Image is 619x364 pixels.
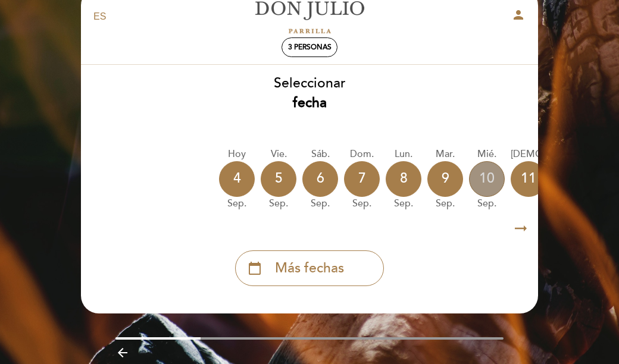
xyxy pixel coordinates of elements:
span: 3 personas [288,43,332,52]
div: sep. [469,197,505,211]
div: 4 [219,161,255,197]
a: [PERSON_NAME] [235,1,384,33]
div: 7 [344,161,380,197]
b: fecha [293,95,327,111]
div: lun. [386,148,421,161]
div: dom. [344,148,380,161]
div: 5 [261,161,296,197]
div: 8 [386,161,421,197]
div: sep. [386,197,421,211]
div: vie. [261,148,296,161]
div: Seleccionar [80,74,539,113]
div: sep. [302,197,338,211]
div: 10 [469,161,505,197]
i: arrow_right_alt [512,216,530,241]
div: 9 [427,161,463,197]
span: Más fechas [275,259,344,278]
i: person [511,8,526,22]
div: sep. [261,197,296,211]
div: 6 [302,161,338,197]
div: 11 [511,161,546,197]
div: sep. [511,197,618,211]
i: arrow_backward [115,346,130,360]
div: Hoy [219,148,255,161]
div: sep. [344,197,380,211]
div: sep. [427,197,463,211]
div: sáb. [302,148,338,161]
div: mié. [469,148,505,161]
div: mar. [427,148,463,161]
i: calendar_today [248,258,262,278]
button: person [511,8,526,26]
div: [DEMOGRAPHIC_DATA]. [511,148,618,161]
div: sep. [219,197,255,211]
